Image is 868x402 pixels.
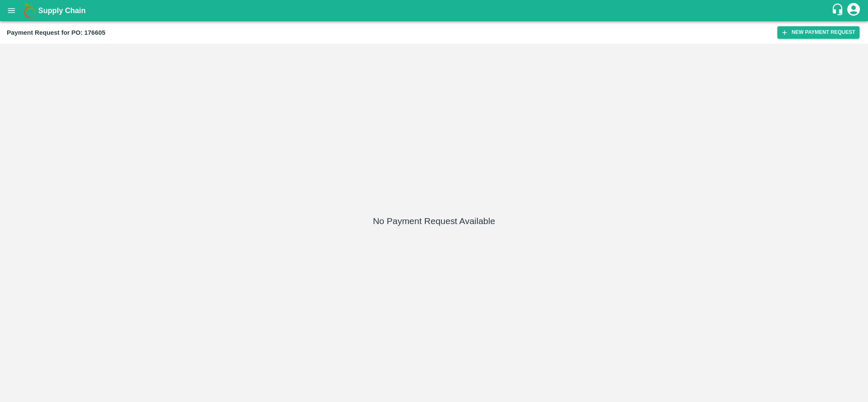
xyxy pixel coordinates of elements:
button: open drawer [2,1,21,20]
img: logo [21,2,38,19]
b: Supply Chain [38,6,86,15]
button: New Payment Request [777,26,860,39]
a: Supply Chain [38,5,831,17]
b: Payment Request for PO: 176605 [7,29,105,36]
div: account of current user [846,2,861,19]
h5: No Payment Request Available [373,215,495,227]
div: customer-support [831,3,846,18]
